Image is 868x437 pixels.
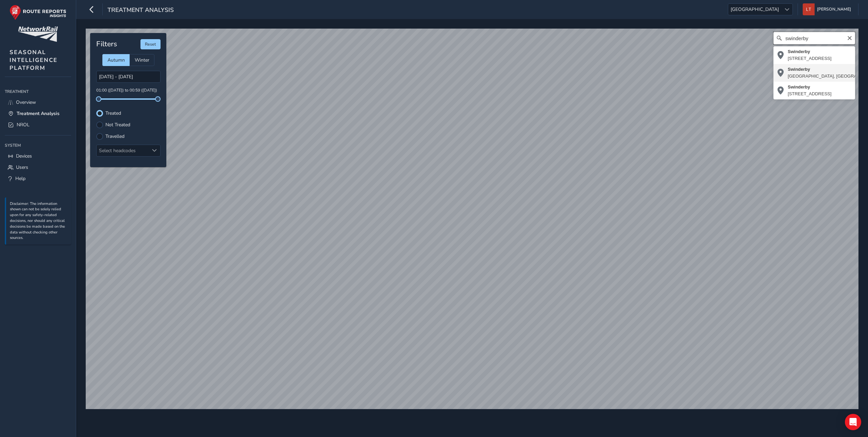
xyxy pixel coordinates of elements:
[5,108,71,119] a: Treatment Analysis
[107,57,125,63] span: Autumn
[788,55,832,62] div: [STREET_ADDRESS]
[97,145,149,156] div: Select headcodes
[16,153,32,159] span: Devices
[803,3,815,15] img: diamond-layout
[86,29,858,409] canvas: Map
[135,57,149,63] span: Winter
[18,27,58,42] img: customer logo
[96,87,161,94] p: 01:00 ([DATE]) to 00:59 ([DATE])
[5,86,71,97] div: Treatment
[773,32,855,44] input: Search
[803,3,853,15] button: [PERSON_NAME]
[5,162,71,173] a: Users
[105,134,124,139] label: Travelled
[10,201,68,241] p: Disclaimer: The information shown can not be solely relied upon for any safety-related decisions,...
[16,164,28,171] span: Users
[15,175,26,182] span: Help
[10,5,66,20] img: rr logo
[130,54,154,66] div: Winter
[817,3,851,15] span: [PERSON_NAME]
[96,40,117,48] h4: Filters
[5,150,71,162] a: Devices
[16,99,36,106] span: Overview
[10,48,57,72] span: SEASONAL INTELLIGENCE PLATFORM
[105,111,121,116] label: Treated
[17,122,30,128] span: NROL
[102,54,130,66] div: Autumn
[788,48,832,55] div: Swinderby
[788,84,832,91] div: Swinderby
[17,110,60,117] span: Treatment Analysis
[5,97,71,108] a: Overview
[107,6,174,15] span: Treatment Analysis
[845,414,861,430] div: Open Intercom Messenger
[105,123,130,127] label: Not Treated
[728,4,781,15] span: [GEOGRAPHIC_DATA]
[5,173,71,184] a: Help
[5,140,71,150] div: System
[847,34,852,41] button: Clear
[140,39,161,49] button: Reset
[788,91,832,97] div: [STREET_ADDRESS]
[5,119,71,130] a: NROL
